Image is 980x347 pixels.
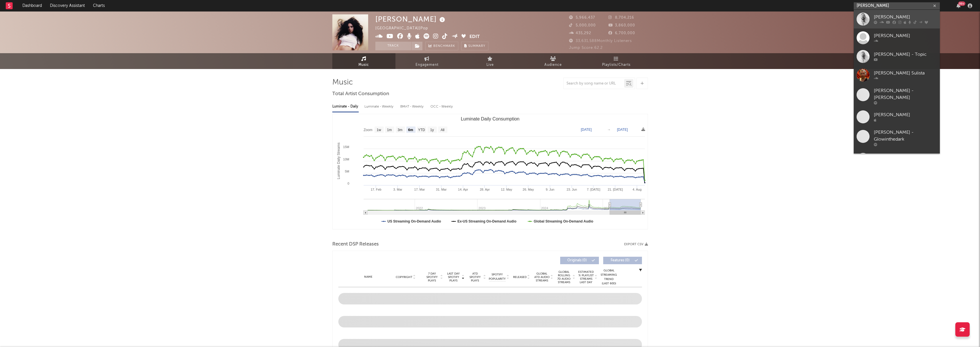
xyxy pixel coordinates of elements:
button: Edit [469,33,480,41]
input: Search by song name or URL [564,81,624,86]
text: [DATE] [617,128,628,132]
div: 99 + [958,1,965,6]
text: Luminate Daily Streams [336,143,340,179]
a: [PERSON_NAME] - [PERSON_NAME] [854,85,940,108]
svg: Luminate Daily Consumption [333,114,648,229]
a: Playlists/Charts [585,53,648,69]
text: 17. Feb [370,188,381,191]
text: All [440,128,444,132]
button: Track [375,42,411,50]
span: Engagement [416,62,438,68]
div: [PERSON_NAME] [375,14,447,24]
div: [PERSON_NAME] - [PERSON_NAME] [874,87,937,101]
a: Live [459,53,522,69]
span: Global ATD Audio Streams [534,272,550,282]
text: 21. [DATE] [608,188,623,191]
span: 33,631,588 Monthly Listeners [569,39,632,43]
a: Benchmark [425,42,458,50]
text: 10M [343,158,349,161]
span: ATD Spotify Plays [467,272,483,282]
text: 31. Mar [436,188,447,191]
span: Copyright [396,275,412,279]
span: 3,860,000 [608,24,635,27]
span: 5,966,437 [569,16,595,20]
span: 8,704,216 [608,16,634,20]
text: [DATE] [581,128,592,132]
span: 7 Day Spotify Plays [424,272,440,282]
a: [PERSON_NAME] [854,28,940,47]
span: Features ( 0 ) [607,259,633,262]
span: Estimated % Playlist Streams Last Day [578,270,594,284]
div: [PERSON_NAME] - Topic [874,51,937,58]
text: YTD [418,128,425,132]
div: Luminate - Daily [332,102,359,112]
div: [PERSON_NAME] - [PERSON_NAME] [874,152,937,166]
text: 4. Aug [632,188,641,191]
span: Summary [468,45,485,48]
text: 7. [DATE] [587,188,600,191]
a: Engagement [395,53,459,69]
text: 5M [345,170,349,173]
button: Export CSV [624,243,648,246]
text: 17. Mar [414,188,425,191]
span: Audience [544,62,562,68]
span: 435,292 [569,31,591,35]
span: Global Rolling 7D Audio Streams [556,270,572,284]
text: Ex-US Streaming On-Demand Audio [457,219,516,223]
div: [PERSON_NAME] - Glowinthedark [874,129,937,143]
div: OCC - Weekly [430,102,453,112]
text: Zoom [364,128,372,132]
div: [PERSON_NAME] [874,14,937,21]
text: 6m [408,128,413,132]
div: Luminate - Weekly [364,102,395,112]
text: 3. Mar [393,188,402,191]
span: Music [358,62,369,68]
a: Music [332,53,395,69]
input: Search for artists [854,2,940,9]
a: [PERSON_NAME] [854,108,940,126]
text: 15M [343,145,349,149]
text: Luminate Daily Consumption [461,116,519,121]
span: Spotify Popularity [489,273,506,281]
span: Last Day Spotify Plays [446,272,461,282]
button: Originals(0) [560,257,599,264]
text: Global Streaming On-Demand Audio [533,219,593,223]
span: 6,700,000 [608,31,635,35]
span: Released [513,275,527,279]
span: Recent DSP Releases [332,241,379,248]
text: 3m [397,128,402,132]
a: [PERSON_NAME] - Topic [854,47,940,66]
text: 1m [387,128,392,132]
text: 23. Jun [566,188,577,191]
a: [PERSON_NAME] - Glowinthedark [854,126,940,149]
button: Features(0) [603,257,642,264]
text: → [607,128,611,132]
text: 14. Apr [458,188,468,191]
text: 1w [377,128,381,132]
text: 1y [430,128,434,132]
span: Playlists/Charts [602,62,630,68]
text: 0 [347,182,349,185]
text: 12. May [501,188,512,191]
span: Live [486,62,494,68]
a: [PERSON_NAME] Sulista [854,66,940,85]
a: [PERSON_NAME] - [PERSON_NAME] [854,149,940,172]
text: US Streaming On-Demand Audio [387,219,441,223]
text: 28. Apr [480,188,490,191]
div: Name [350,275,387,279]
span: Jump Score: 62.2 [569,46,603,50]
div: [PERSON_NAME] [874,112,937,118]
a: [PERSON_NAME] [854,10,940,28]
text: 26. May [523,188,534,191]
div: Global Streaming Trend (Last 60D) [600,269,618,286]
div: [GEOGRAPHIC_DATA] | Pop [375,25,435,32]
text: 9. Jun [546,188,554,191]
button: Summary [461,42,488,50]
button: 99+ [956,3,960,8]
div: [PERSON_NAME] Sulista [874,70,937,77]
span: Originals ( 0 ) [564,259,590,262]
span: Benchmark [433,43,455,50]
span: 5,000,000 [569,24,596,27]
a: Audience [522,53,585,69]
div: [PERSON_NAME] [874,32,937,39]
